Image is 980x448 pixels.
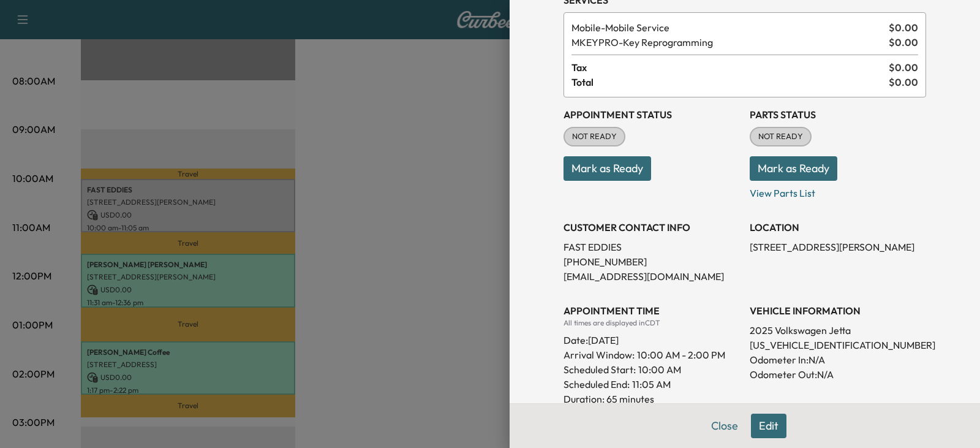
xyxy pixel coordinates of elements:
p: View Parts List [750,181,926,200]
p: Scheduled Start: [563,362,636,377]
span: $ 0.00 [889,60,918,75]
p: Scheduled End: [563,377,630,392]
span: 10:00 AM - 2:00 PM [637,347,725,362]
h3: Appointment Status [563,107,740,122]
h3: VEHICLE INFORMATION [750,303,926,318]
p: Arrival Window: [563,347,740,362]
h3: Parts Status [750,107,926,122]
span: $ 0.00 [889,75,918,89]
p: Duration: 65 minutes [563,392,740,406]
button: Edit [751,414,786,438]
div: All times are displayed in CDT [563,318,740,328]
span: Key Reprogramming [571,35,884,50]
span: Total [571,75,889,89]
span: $ 0.00 [889,35,918,50]
button: Mark as Ready [750,156,837,181]
div: Date: [DATE] [563,328,740,347]
span: Tax [571,60,889,75]
h3: APPOINTMENT TIME [563,303,740,318]
p: 10:00 AM [638,362,681,377]
h3: CUSTOMER CONTACT INFO [563,220,740,235]
span: $ 0.00 [889,20,918,35]
p: [EMAIL_ADDRESS][DOMAIN_NAME] [563,269,740,284]
p: [US_VEHICLE_IDENTIFICATION_NUMBER] [750,338,926,352]
p: [STREET_ADDRESS][PERSON_NAME] [750,240,926,254]
p: 2025 Volkswagen Jetta [750,323,926,338]
p: Odometer Out: N/A [750,367,926,382]
p: 11:05 AM [632,377,671,392]
button: Mark as Ready [563,156,651,181]
h3: LOCATION [750,220,926,235]
span: NOT READY [751,131,810,143]
span: Mobile Service [571,20,884,35]
span: NOT READY [565,131,624,143]
p: FAST EDDIES [563,240,740,254]
button: Close [703,414,746,438]
p: Odometer In: N/A [750,352,926,367]
p: [PHONE_NUMBER] [563,254,740,269]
